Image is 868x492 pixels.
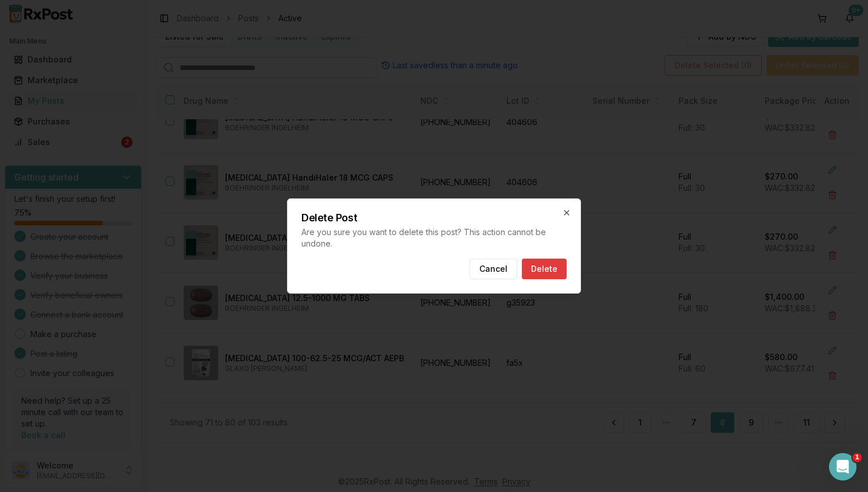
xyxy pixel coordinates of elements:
span: 1 [852,453,862,462]
h2: Delete Post [301,213,567,223]
p: Are you sure you want to delete this post? This action cannot be undone. [301,227,567,249]
button: Cancel [470,259,517,279]
iframe: Intercom live chat [829,453,857,481]
button: Delete [522,259,567,279]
